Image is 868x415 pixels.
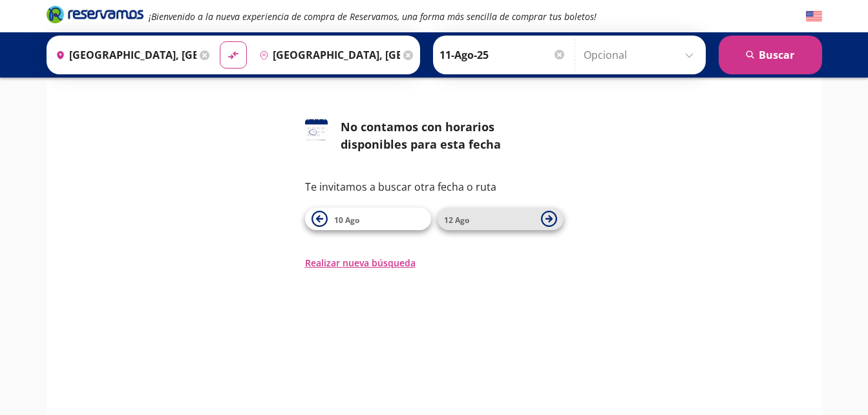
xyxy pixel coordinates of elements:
[149,10,597,23] em: ¡Bienvenido a la nueva experiencia de compra de Reservamos, una forma más sencilla de comprar tus...
[305,256,416,270] button: Realizar nueva búsqueda
[719,36,822,74] button: Buscar
[438,207,564,230] button: 12 Ago
[334,215,359,226] span: 10 Ago
[341,118,564,153] div: No contamos con horarios disponibles para esta fecha
[47,5,143,24] i: Brand Logo
[50,39,196,71] input: Buscar Origen
[806,8,822,25] button: English
[254,39,400,71] input: Buscar Destino
[305,207,431,230] button: 10 Ago
[305,179,564,195] p: Te invitamos a buscar otra fecha o ruta
[439,39,566,71] input: Elegir Fecha
[47,5,143,28] a: Brand Logo
[444,215,469,226] span: 12 Ago
[584,39,699,71] input: Opcional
